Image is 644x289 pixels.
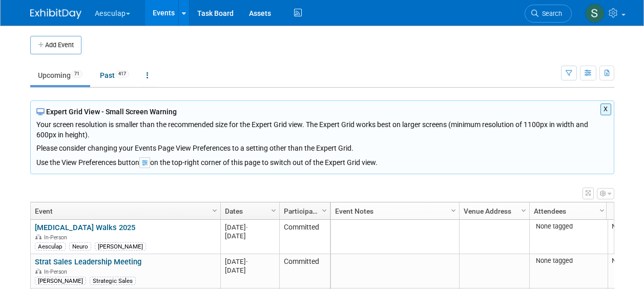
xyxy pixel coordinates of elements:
a: Column Settings [518,202,529,218]
span: Column Settings [269,207,278,215]
td: Committed [279,220,330,254]
div: [DATE] [225,266,275,275]
div: [DATE] [225,257,275,266]
a: Attendees [534,202,601,220]
span: 71 [71,70,82,78]
a: Column Settings [319,202,330,218]
td: Committed [279,254,330,288]
button: X [600,104,611,115]
div: None tagged [533,257,604,265]
a: [MEDICAL_DATA] Walks 2025 [35,223,135,232]
span: Column Settings [211,207,219,215]
div: Aesculap [35,242,66,251]
img: Sara Hurson [585,4,605,23]
div: Use the View Preferences button on the top-right corner of this page to switch out of the Expert ... [36,153,608,168]
span: In-Person [44,269,70,275]
div: Your screen resolution is smaller than the recommended size for the Expert Grid view. The Expert ... [36,117,608,153]
span: Column Settings [320,207,328,215]
span: In-Person [44,234,70,241]
a: Past417 [92,66,137,85]
span: 417 [115,70,129,78]
a: Column Settings [268,202,279,218]
a: Venue Address [464,202,523,220]
div: [PERSON_NAME] [95,242,146,251]
div: [PERSON_NAME] [35,277,86,285]
span: Column Settings [598,207,606,215]
button: Add Event [30,36,81,54]
a: Strat Sales Leadership Meeting [35,257,141,266]
span: Search [538,10,562,17]
span: - [246,223,248,231]
div: None tagged [533,222,604,231]
span: Column Settings [449,207,458,215]
a: Column Settings [596,202,608,218]
a: Participation [284,202,323,220]
a: Event [35,202,214,220]
img: In-Person Event [35,269,41,274]
a: Upcoming71 [30,66,90,85]
a: Column Settings [448,202,459,218]
img: In-Person Event [35,234,41,239]
img: ExhibitDay [30,9,81,19]
div: Please consider changing your Events Page View Preferences to a setting other than the Expert Grid. [36,140,608,153]
span: - [246,258,248,265]
div: [DATE] [225,223,275,232]
a: Event Notes [335,202,452,220]
div: Strategic Sales [90,277,136,285]
a: Dates [225,202,273,220]
div: Neuro [69,242,91,251]
span: Column Settings [520,207,528,215]
a: Column Settings [209,202,220,218]
div: Expert Grid View - Small Screen Warning [36,107,608,117]
a: Search [525,5,572,23]
div: [DATE] [225,232,275,240]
